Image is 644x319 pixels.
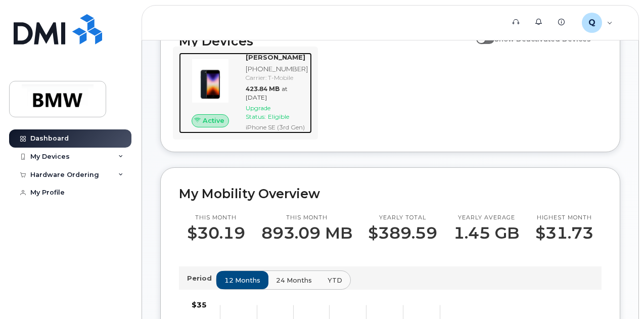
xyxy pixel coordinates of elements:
[187,58,234,104] img: image20231002-3703462-1angbar.jpeg
[246,104,270,120] span: Upgrade Status:
[246,64,308,74] div: [PHONE_NUMBER]
[179,33,471,49] h2: My Devices
[453,224,519,242] p: 1.45 GB
[328,276,342,285] span: YTD
[588,17,595,29] span: Q
[187,274,216,283] p: Period
[261,224,352,242] p: 893.09 MB
[276,276,312,285] span: 24 months
[535,214,593,222] p: Highest month
[261,214,352,222] p: This month
[179,186,602,201] h2: My Mobility Overview
[575,13,620,33] div: QT84019
[187,224,245,242] p: $30.19
[368,214,437,222] p: Yearly total
[600,275,636,311] iframe: Messenger Launcher
[535,224,593,242] p: $31.73
[368,224,437,242] p: $389.59
[187,214,245,222] p: This month
[268,113,289,120] span: Eligible
[246,85,280,93] span: 423.84 MB
[246,123,308,131] div: iPhone SE (3rd Gen)
[192,300,207,309] tspan: $35
[246,85,288,101] span: at [DATE]
[246,73,308,82] div: Carrier: T-Mobile
[203,116,224,125] span: Active
[453,214,519,222] p: Yearly average
[179,53,312,133] a: Active[PERSON_NAME][PHONE_NUMBER]Carrier: T-Mobile423.84 MBat [DATE]Upgrade Status:EligibleiPhone...
[246,53,305,61] strong: [PERSON_NAME]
